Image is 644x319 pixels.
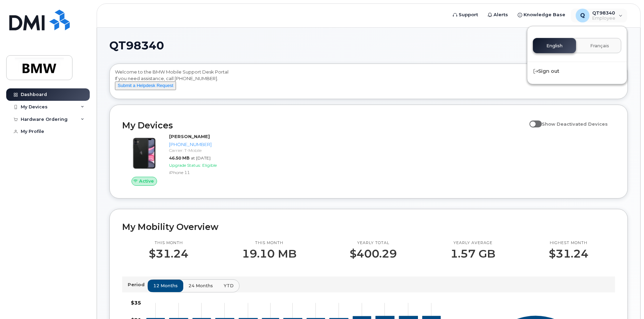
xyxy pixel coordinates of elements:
input: Show Deactivated Devices [529,117,535,123]
span: Upgrade Status: [169,163,201,168]
span: 46.50 MB [169,155,189,161]
p: 19.10 MB [242,248,296,260]
p: Period [128,281,147,288]
div: [PHONE_NUMBER] [169,141,236,148]
span: YTD [224,282,234,289]
span: 24 months [188,282,213,289]
p: $31.24 [549,248,588,260]
div: Carrier: T-Mobile [169,147,236,153]
p: $400.29 [350,248,397,260]
span: Eligible [202,163,217,168]
iframe: Messenger Launcher [614,289,639,314]
div: Sign out [527,65,627,78]
tspan: $35 [131,300,141,306]
span: at [DATE] [191,155,211,161]
p: $31.24 [149,248,188,260]
h2: My Devices [122,120,526,130]
div: iPhone 11 [169,170,236,175]
p: Highest month [549,240,588,246]
a: Active[PERSON_NAME][PHONE_NUMBER]Carrier: T-Mobile46.50 MBat [DATE]Upgrade Status:EligibleiPhone 11 [122,133,239,186]
button: Submit a Helpdesk Request [115,81,176,90]
span: Français [590,43,609,49]
h2: My Mobility Overview [122,222,615,232]
strong: [PERSON_NAME] [169,134,210,139]
p: Yearly total [350,240,397,246]
p: Yearly average [450,240,495,246]
p: This month [242,240,296,246]
span: QT98340 [109,40,164,51]
img: iPhone_11.jpg [128,137,161,170]
span: Active [139,178,154,184]
p: This month [149,240,188,246]
div: Welcome to the BMW Mobile Support Desk Portal If you need assistance, call [PHONE_NUMBER]. [115,69,622,96]
a: Submit a Helpdesk Request [115,83,176,88]
p: 1.57 GB [450,248,495,260]
span: Show Deactivated Devices [542,121,608,127]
